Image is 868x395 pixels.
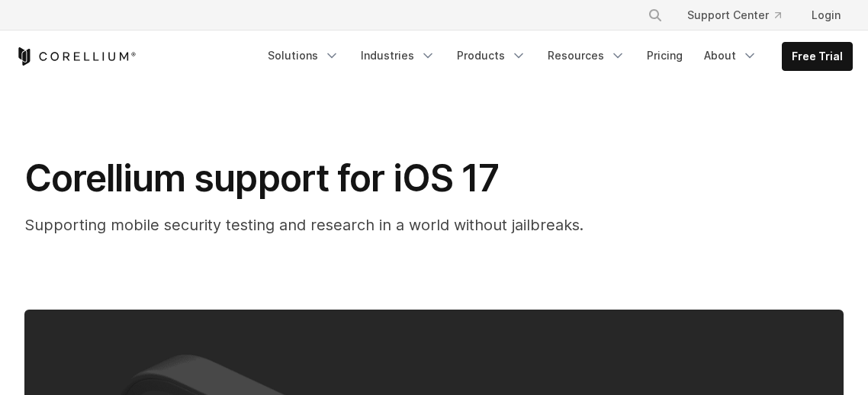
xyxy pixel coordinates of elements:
a: Products [448,42,535,69]
a: Support Center [675,2,793,29]
span: Corellium support for iOS 17 [24,156,499,201]
a: Free Trial [783,43,852,70]
button: Search [641,2,669,29]
span: Supporting mobile security testing and research in a world without jailbreaks. [24,216,583,234]
a: Industries [352,42,445,69]
a: Solutions [259,42,349,69]
a: Resources [538,42,635,69]
a: Corellium Home [15,47,137,66]
a: About [695,42,767,69]
div: Navigation Menu [629,2,853,29]
div: Navigation Menu [259,42,853,71]
a: Pricing [638,42,692,69]
a: Login [799,2,853,29]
